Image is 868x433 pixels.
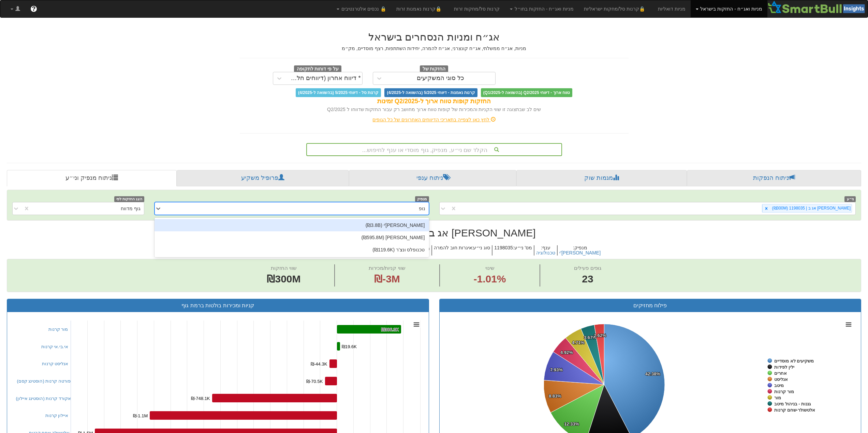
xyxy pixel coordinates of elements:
tspan: ₪386.3K [381,327,399,332]
a: קרנות סל/מחקות זרות [449,0,505,17]
tspan: מור [774,395,781,400]
tspan: ילין לפידות [774,365,794,370]
tspan: 7.93% [550,367,563,372]
tspan: אלטשולר-שחם קרנות [774,407,815,413]
h2: אג״ח ומניות הנסחרים בישראל [240,31,629,43]
div: שים לב שבתצוגה זו שווי הקניות והמכירות של קופות טווח ארוך מחושב רק עבור החזקות שדווחו ל Q2/2025 [240,106,629,113]
tspan: 8.83% [549,393,561,399]
div: הקלד שם ני״ע, מנפיק, גוף מוסדי או ענף לחיפוש... [307,144,561,155]
div: גוף מדווח [121,205,141,212]
div: * דיווח אחרון (דיווחים חלקיים) [287,75,361,82]
tspan: מיטב [774,383,784,388]
button: [PERSON_NAME]'י [559,250,601,256]
a: מגמות שוק [516,170,687,186]
tspan: ₪-748.1K [191,396,210,401]
tspan: אנליסט [774,377,788,382]
tspan: 12.33% [564,421,579,427]
a: מניות ואג״ח - החזקות בישראל [691,0,767,17]
span: גופים פעילים [574,265,601,271]
h3: פילוח מחזיקים [445,303,856,309]
a: אנליסט קרנות [42,361,69,366]
tspan: אחרים [774,371,787,376]
h5: מניות, אג״ח ממשלתי, אג״ח קונצרני, אג״ח להמרה, יחידות השתתפות, רצף מוסדיים, מק״מ [240,46,629,51]
a: ניתוח מנפיק וני״ע [7,170,177,186]
h5: מס' ני״ע : 1198035 [492,245,534,256]
span: -1.01% [473,272,506,287]
a: 🔒קרנות נאמנות זרות [391,0,449,17]
tspan: ₪-1.1M [133,413,148,418]
span: שווי החזקות [271,265,297,271]
a: פורטה קרנות (הוסטינג קסם) [17,378,71,384]
a: פרופיל משקיע [177,170,349,186]
span: קרנות נאמנות - דיווחי 5/2025 (בהשוואה ל-4/2025) [384,88,477,97]
tspan: 42.38% [645,371,661,376]
span: ₪300M [267,273,300,284]
span: טווח ארוך - דיווחי Q2/2025 (בהשוואה ל-Q1/2025) [481,88,572,97]
div: טכנופלס ונצ'ר (₪119.6K) [155,244,429,256]
span: החזקות של [420,65,448,73]
tspan: 4.71% [572,340,585,345]
h5: סוג ני״ע : איגרות חוב להמרה [431,245,492,256]
a: 🔒 נכסים אלטרנטיבים [332,0,391,17]
span: הצג החזקות לפי [114,196,144,202]
span: שינוי [485,265,495,271]
tspan: 2.62% [594,333,606,338]
h5: ענף : [534,245,557,256]
span: שווי קניות/מכירות [369,265,405,271]
a: 🔒קרנות סל/מחקות ישראליות [579,0,652,17]
span: על פי דוחות לתקופה [294,65,341,73]
tspan: ₪-44.3K [311,361,327,367]
button: טכנולוגיה [536,250,555,256]
span: 23 [574,272,601,287]
a: ? [25,0,42,17]
div: החזקות קופות טווח ארוך ל-Q2/2025 זמינות [240,97,629,106]
span: ₪-3M [374,273,400,284]
a: מור קרנות [48,327,68,332]
h5: מנפיק : [557,245,602,256]
a: ניתוח הנפקות [687,170,861,186]
img: Smartbull [767,0,868,14]
a: מניות דואליות [653,0,691,17]
div: לחץ כאן לצפייה בתאריכי הדיווחים האחרונים של כל הגופים [235,116,634,123]
tspan: משקיעים לא מוסדיים [774,358,814,364]
span: ני״ע [844,196,856,202]
a: מניות ואג״ח - החזקות בחו״ל [505,0,579,17]
span: ? [32,5,35,12]
tspan: ₪-70.5K [306,379,323,384]
div: [PERSON_NAME] (₪595.8M) [155,231,429,244]
a: אי.בי.אי קרנות [41,344,69,349]
tspan: גננות - בניהול מיטב [774,401,811,406]
a: אקורד קרנות (הוסטינג איילון) [16,396,71,401]
tspan: 3.67% [584,335,597,340]
tspan: ₪19.6K [342,344,357,349]
tspan: 4.92% [560,350,573,355]
span: קרנות סל - דיווחי 5/2025 (בהשוואה ל-4/2025) [296,88,381,97]
div: כל סוגי המשקיעים [417,75,464,82]
a: איילון קרנות [45,413,69,418]
h2: [PERSON_NAME] אג ב | 1198035 - ניתוח ני״ע [7,227,861,238]
div: [PERSON_NAME] אג ב | 1198035 (₪300M) [770,204,852,212]
a: ניתוח ענפי [349,170,516,186]
tspan: מור קרנות [774,389,794,394]
div: [PERSON_NAME]'י (₪3.8B) [155,219,429,231]
h3: קניות ומכירות בולטות ברמת גוף [12,303,424,309]
span: מנפיק [415,196,429,202]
